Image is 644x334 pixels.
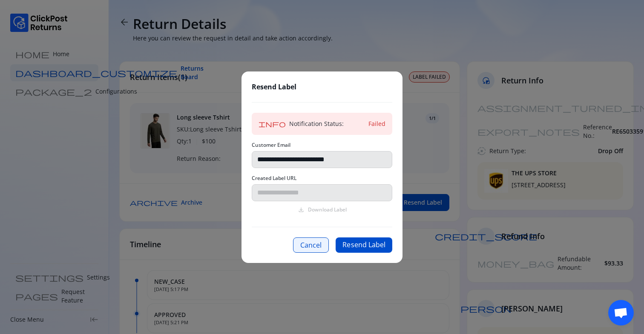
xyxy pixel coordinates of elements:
button: Resend Label [336,237,392,253]
button: Cancel [293,237,329,253]
span: Failed [368,120,385,128]
label: Customer Email [252,142,290,148]
span: info [259,120,286,127]
div: Open chat [608,300,634,325]
span: Resend Label [252,82,296,91]
span: Notification Status: [289,120,365,128]
label: Created Label URL [252,175,296,182]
